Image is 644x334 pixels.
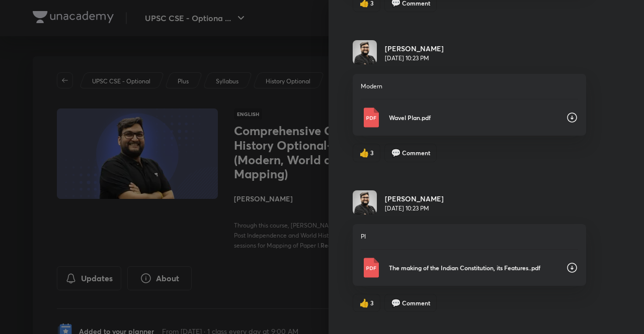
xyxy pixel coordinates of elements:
p: [DATE] 10:23 PM [385,54,444,63]
img: Avatar [353,40,377,64]
img: Pdf [361,258,381,278]
span: Comment [402,298,430,307]
span: 3 [370,148,374,157]
span: like [359,148,369,157]
span: comment [391,298,401,307]
p: Modern [361,82,578,91]
span: like [359,298,369,307]
span: comment [391,148,401,157]
img: Avatar [353,190,377,214]
span: 3 [370,298,374,307]
h6: [PERSON_NAME] [385,193,444,204]
img: Pdf [361,107,381,128]
p: The making of the Indian Constitution, its Features..pdf [389,263,558,272]
p: [DATE] 10:23 PM [385,204,444,213]
span: Comment [402,148,430,157]
h6: [PERSON_NAME] [385,43,444,54]
p: Wavel Plan.pdf [389,113,558,122]
p: PI [361,232,578,241]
